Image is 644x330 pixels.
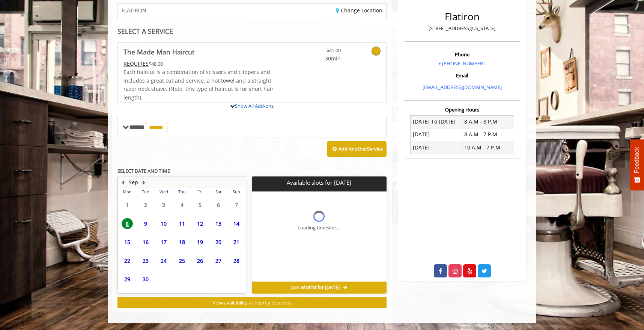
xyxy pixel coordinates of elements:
[118,270,136,289] td: Select day29
[231,218,242,229] span: 14
[123,60,274,68] div: $48.00
[136,188,154,196] th: Tue
[118,188,136,196] th: Mon
[209,251,227,270] td: Select day27
[118,214,136,233] td: Select day8
[411,141,462,154] td: [DATE]
[296,54,341,63] span: 30min
[405,107,520,112] h3: Opening Hours
[123,68,274,101] span: Each haircut is a combination of scissors and clippers and includes a great cut and service, a ho...
[291,285,340,291] span: Join Waitlist for [DATE]
[117,28,387,35] div: SELECT A SERVICE
[339,145,383,152] b: Add Another Service
[122,255,133,266] span: 22
[231,237,242,247] span: 21
[462,141,514,154] td: 10 A.M - 7 P.M
[209,214,227,233] td: Select day13
[411,115,462,128] td: [DATE] To [DATE]
[155,188,173,196] th: Wed
[173,214,191,233] td: Select day11
[227,214,246,233] td: Select day14
[406,24,518,32] p: [STREET_ADDRESS][US_STATE]
[158,218,169,229] span: 10
[406,11,518,22] h2: Flatiron
[123,60,149,67] span: This service needs some Advance to be paid before we block your appointment
[227,188,246,196] th: Sun
[117,167,170,174] b: SELECT DATE AND TIME
[406,73,518,78] h3: Email
[194,218,206,229] span: 12
[633,147,640,173] span: Feedback
[213,237,224,247] span: 20
[173,251,191,270] td: Select day25
[136,251,154,270] td: Select day23
[194,237,206,247] span: 19
[438,60,486,67] a: + [PHONE_NUMBER].
[122,274,133,285] span: 29
[176,218,188,229] span: 11
[129,178,138,187] button: Sep
[213,255,224,266] span: 27
[122,218,133,229] span: 8
[176,237,188,247] span: 18
[212,299,292,306] span: View availability at nearby locations
[213,218,224,229] span: 13
[136,233,154,252] td: Select day16
[227,233,246,252] td: Select day21
[191,188,209,196] th: Fri
[118,233,136,252] td: Select day15
[158,237,169,247] span: 17
[141,178,147,187] button: Next Month
[155,251,173,270] td: Select day24
[122,237,133,247] span: 15
[298,224,341,232] div: Loading timeslots...
[191,214,209,233] td: Select day12
[122,8,146,13] span: FLATIRON
[411,128,462,141] td: [DATE]
[120,178,126,187] button: Previous Month
[117,297,387,308] button: View availability at nearby locations
[158,255,169,266] span: 24
[235,102,274,109] a: Show All Add-ons
[327,141,387,157] button: Add AnotherService
[140,255,151,266] span: 23
[191,251,209,270] td: Select day26
[462,115,514,128] td: 8 A.M - 8 P.M
[118,251,136,270] td: Select day22
[136,214,154,233] td: Select day9
[209,188,227,196] th: Sat
[176,255,188,266] span: 25
[336,7,382,14] a: Change Location
[140,274,151,285] span: 30
[462,128,514,141] td: 8 A.M - 7 P.M
[191,233,209,252] td: Select day19
[406,52,518,57] h3: Phone
[231,255,242,266] span: 28
[173,188,191,196] th: Thu
[117,102,387,102] div: The Made Man Haircut Add-onS
[155,233,173,252] td: Select day17
[155,214,173,233] td: Select day10
[227,251,246,270] td: Select day28
[140,237,151,247] span: 16
[173,233,191,252] td: Select day18
[140,218,151,229] span: 9
[296,43,341,63] a: $45.00
[123,47,194,57] b: The Made Man Haircut
[423,84,502,90] a: [EMAIL_ADDRESS][DOMAIN_NAME]
[194,255,206,266] span: 26
[255,179,383,186] p: Available slots for [DATE]
[136,270,154,289] td: Select day30
[209,233,227,252] td: Select day20
[630,139,644,190] button: Feedback - Show survey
